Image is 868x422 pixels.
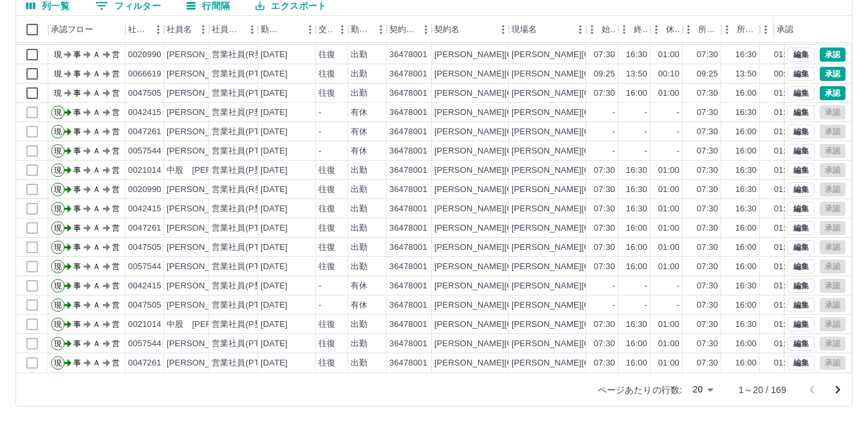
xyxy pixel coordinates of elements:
[167,126,237,138] div: [PERSON_NAME]
[434,126,593,138] div: [PERSON_NAME][GEOGRAPHIC_DATA]
[209,16,258,43] div: 社員区分
[351,242,367,254] div: 出勤
[658,184,679,196] div: 01:00
[788,317,815,331] button: 編集
[735,107,757,119] div: 16:30
[319,242,335,254] div: 往復
[73,262,81,271] text: 事
[594,203,615,215] div: 07:30
[618,16,651,43] div: 終業
[687,380,718,399] div: 20
[212,184,274,196] div: 営業社員(R契約)
[389,87,427,100] div: 36478001
[54,127,62,136] text: 現
[93,146,100,155] text: Ａ
[351,107,367,119] div: 有休
[389,68,427,80] div: 36478001
[351,203,367,215] div: 出勤
[167,49,237,61] div: [PERSON_NAME]
[666,16,680,43] div: 休憩
[434,49,593,61] div: [PERSON_NAME][GEOGRAPHIC_DATA]
[434,16,459,43] div: 契約名
[93,89,100,98] text: Ａ
[351,184,367,196] div: 出勤
[737,16,757,43] div: 所定終業
[389,107,427,119] div: 36478001
[512,107,817,119] div: [PERSON_NAME][GEOGRAPHIC_DATA]立[PERSON_NAME]学校給食センター
[602,16,616,43] div: 始業
[73,204,81,213] text: 事
[128,145,162,157] div: 0057544
[788,259,815,274] button: 編集
[167,242,237,254] div: [PERSON_NAME]
[212,87,279,100] div: 営業社員(PT契約)
[128,126,162,138] div: 0047261
[319,87,335,100] div: 往復
[351,261,367,273] div: 出勤
[389,203,427,215] div: 36478001
[282,21,300,39] button: ソート
[319,68,335,80] div: 往復
[73,146,81,155] text: 事
[735,126,757,138] div: 16:00
[54,243,62,252] text: 現
[774,49,795,61] div: 01:00
[54,185,62,194] text: 現
[212,164,274,177] div: 営業社員(P契約)
[735,68,757,80] div: 13:50
[788,182,815,197] button: 編集
[351,49,367,61] div: 出勤
[112,243,120,252] text: 営
[512,242,817,254] div: [PERSON_NAME][GEOGRAPHIC_DATA]立[PERSON_NAME]学校給食センター
[93,50,100,59] text: Ａ
[389,145,427,157] div: 36478001
[697,49,718,61] div: 07:30
[54,146,62,155] text: 現
[128,203,162,215] div: 0042415
[73,185,81,194] text: 事
[735,203,757,215] div: 16:30
[93,166,100,175] text: Ａ
[93,262,100,271] text: Ａ
[512,145,817,157] div: [PERSON_NAME][GEOGRAPHIC_DATA]立[PERSON_NAME]学校給食センター
[261,280,288,292] div: [DATE]
[261,126,288,138] div: [DATE]
[677,145,679,157] div: -
[128,16,149,43] div: 社員番号
[261,16,282,43] div: 勤務日
[167,203,237,215] div: [PERSON_NAME]
[613,126,615,138] div: -
[594,242,615,254] div: 07:30
[735,261,757,273] div: 16:00
[389,242,427,254] div: 36478001
[73,166,81,175] text: 事
[697,145,718,157] div: 07:30
[677,107,679,119] div: -
[243,20,262,39] button: メニュー
[697,87,718,100] div: 07:30
[194,20,213,39] button: メニュー
[351,16,371,43] div: 勤務区分
[212,145,279,157] div: 営業社員(PT契約)
[112,50,120,59] text: 営
[212,49,274,61] div: 営業社員(R契約)
[774,203,795,215] div: 01:00
[128,222,162,234] div: 0047261
[212,242,279,254] div: 営業社員(PT契約)
[261,203,288,215] div: [DATE]
[351,222,367,234] div: 出勤
[645,126,647,138] div: -
[735,222,757,234] div: 16:00
[651,16,683,43] div: 休憩
[512,164,817,177] div: [PERSON_NAME][GEOGRAPHIC_DATA]立[PERSON_NAME]学校給食センター
[774,68,795,80] div: 00:10
[788,86,815,100] button: 編集
[389,49,427,61] div: 36478001
[658,164,679,177] div: 01:00
[351,87,367,100] div: 出勤
[586,16,618,43] div: 始業
[697,164,718,177] div: 07:30
[774,16,841,43] div: 承認
[613,145,615,157] div: -
[112,224,120,233] text: 営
